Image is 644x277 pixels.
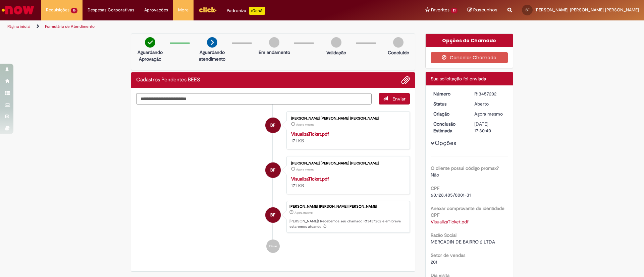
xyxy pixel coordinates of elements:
[45,24,95,29] a: Formulário de Atendimento
[289,205,406,209] div: [PERSON_NAME] [PERSON_NAME] [PERSON_NAME]
[265,118,281,133] div: Beatriz Leao Soares Fagundes
[474,111,503,117] time: 28/08/2025 11:30:37
[136,77,200,83] h2: Cadastros Pendentes BEES Histórico de tíquete
[428,121,470,134] dt: Conclusão Estimada
[296,123,314,127] span: Agora mesmo
[291,176,329,182] a: VisualizaTicket.pdf
[207,37,217,48] img: arrow-next.png
[291,161,403,165] div: [PERSON_NAME] [PERSON_NAME] [PERSON_NAME]
[145,37,155,48] img: check-circle-green.png
[270,117,275,133] span: BF
[291,176,403,189] div: 171 KB
[431,52,508,63] button: Cancelar Chamado
[296,167,314,171] span: Agora mesmo
[535,7,639,13] span: [PERSON_NAME] [PERSON_NAME] [PERSON_NAME]
[294,211,313,215] time: 28/08/2025 11:30:37
[431,185,439,191] b: CPF
[428,100,470,107] dt: Status
[265,207,281,223] div: Beatriz Leao Soares Fagundes
[270,207,275,223] span: BF
[526,8,529,12] span: BF
[473,7,497,13] span: Rascunhos
[7,24,31,29] a: Página inicial
[269,37,279,48] img: img-circle-grey.png
[474,90,505,97] div: R13457202
[196,49,228,62] p: Aguardando atendimento
[249,7,265,15] p: +GenAi
[431,239,495,245] span: MERCADIN DE BAIRRO 2 LTDA
[379,93,410,105] button: Enviar
[144,7,168,13] span: Aprovações
[88,7,134,13] span: Despesas Corporativas
[178,7,189,13] span: More
[326,49,346,56] p: Validação
[431,7,449,13] span: Favoritos
[428,111,470,117] dt: Criação
[5,20,424,33] ul: Trilhas de página
[136,93,372,105] textarea: Digite sua mensagem aqui...
[474,100,505,107] div: Aberto
[474,111,503,117] span: Agora mesmo
[468,7,497,13] a: Rascunhos
[291,131,403,144] div: 171 KB
[331,37,341,48] img: img-circle-grey.png
[474,121,505,134] div: [DATE] 17:30:40
[431,172,439,178] span: Não
[296,167,314,171] time: 28/08/2025 11:30:27
[270,162,275,178] span: BF
[431,76,486,82] span: Sua solicitação foi enviada
[294,211,313,215] span: Agora mesmo
[431,165,499,171] b: O cliente possui código promax?
[227,7,265,15] div: Padroniza
[46,7,69,13] span: Requisições
[431,205,504,218] b: Anexar comprovante de identidade CPF
[401,76,410,84] button: Adicionar anexos
[431,192,471,198] span: 60.128.405/0001-31
[388,49,409,56] p: Concluído
[296,123,314,127] time: 28/08/2025 11:30:36
[259,49,290,56] p: Em andamento
[291,117,403,121] div: [PERSON_NAME] [PERSON_NAME] [PERSON_NAME]
[199,5,217,15] img: click_logo_yellow_360x200.png
[431,259,437,265] span: 201
[431,252,465,258] b: Setor de vendas
[431,219,469,225] a: Download de VisualizaTicket.pdf
[431,232,457,238] b: Razão Social
[392,96,406,102] span: Enviar
[451,8,458,13] span: 21
[291,131,329,137] a: VisualizaTicket.pdf
[393,37,404,48] img: img-circle-grey.png
[71,8,77,13] span: 16
[136,201,410,233] li: Beatriz Leao Soares Fagundes
[265,162,281,178] div: Beatriz Leao Soares Fagundes
[426,34,513,47] div: Opções do Chamado
[1,3,35,17] img: ServiceNow
[289,219,406,229] p: [PERSON_NAME]! Recebemos seu chamado R13457202 e em breve estaremos atuando.
[428,90,470,97] dt: Número
[134,49,166,62] p: Aguardando Aprovação
[136,105,410,260] ul: Histórico de tíquete
[474,111,505,117] div: 28/08/2025 11:30:37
